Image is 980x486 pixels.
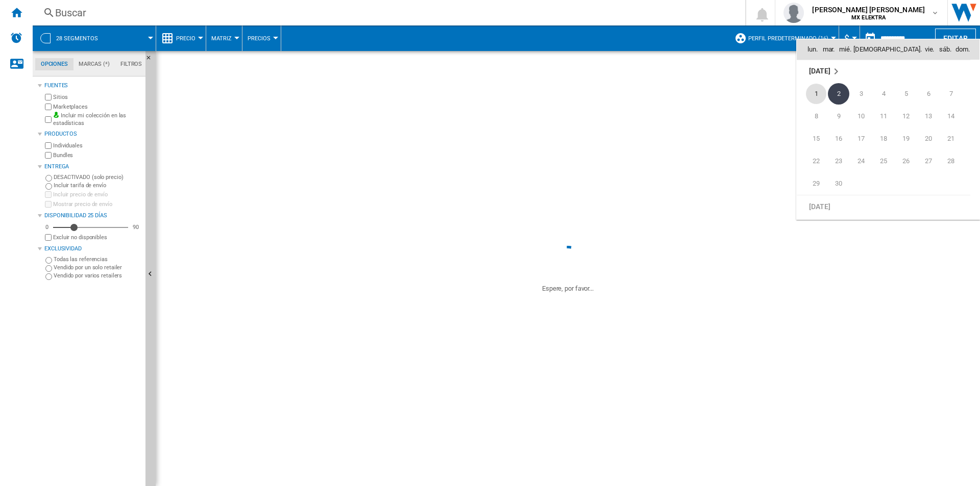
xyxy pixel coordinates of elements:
[953,39,979,60] th: dom.
[797,105,827,127] td: Monday September 8 2025
[940,127,970,150] td: Sunday September 21 2025
[917,127,940,150] td: Saturday September 20 2025
[827,83,850,105] td: Tuesday September 2 2025
[895,127,917,150] td: Friday September 19 2025
[917,150,940,172] td: Saturday September 27 2025
[827,150,850,172] td: Tuesday September 23 2025
[797,172,970,195] tr: Week 5
[940,83,970,105] td: Sunday September 7 2025
[940,150,970,172] td: Sunday September 28 2025
[895,105,917,127] td: Friday September 12 2025
[827,105,850,127] td: Tuesday September 9 2025
[850,150,872,172] td: Wednesday September 24 2025
[827,172,850,195] td: Tuesday September 30 2025
[850,83,872,105] td: Wednesday September 3 2025
[797,83,827,105] td: Monday September 1 2025
[827,127,850,150] td: Tuesday September 16 2025
[806,84,826,104] span: 1
[797,127,827,150] td: Monday September 15 2025
[820,39,837,60] th: mar.
[872,127,895,150] td: Thursday September 18 2025
[895,150,917,172] td: Friday September 26 2025
[917,83,940,105] td: Saturday September 6 2025
[850,105,872,127] td: Wednesday September 10 2025
[828,83,849,105] span: 2
[809,67,830,75] span: [DATE]
[797,60,970,83] td: September 2025
[837,39,853,60] th: mié.
[917,105,940,127] td: Saturday September 13 2025
[895,83,917,105] td: Friday September 5 2025
[850,127,872,150] td: Wednesday September 17 2025
[797,172,827,195] td: Monday September 29 2025
[872,150,895,172] td: Thursday September 25 2025
[797,195,970,218] tr: Week undefined
[853,39,922,60] th: [DEMOGRAPHIC_DATA].
[797,39,979,219] md-calendar: Calendar
[809,202,830,210] span: [DATE]
[922,39,937,60] th: vie.
[797,127,970,150] tr: Week 3
[797,60,970,83] tr: Week undefined
[797,39,820,60] th: lun.
[797,105,970,127] tr: Week 2
[872,105,895,127] td: Thursday September 11 2025
[937,39,953,60] th: sáb.
[940,105,970,127] td: Sunday September 14 2025
[797,150,970,172] tr: Week 4
[797,83,970,105] tr: Week 1
[872,83,895,105] td: Thursday September 4 2025
[797,150,827,172] td: Monday September 22 2025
